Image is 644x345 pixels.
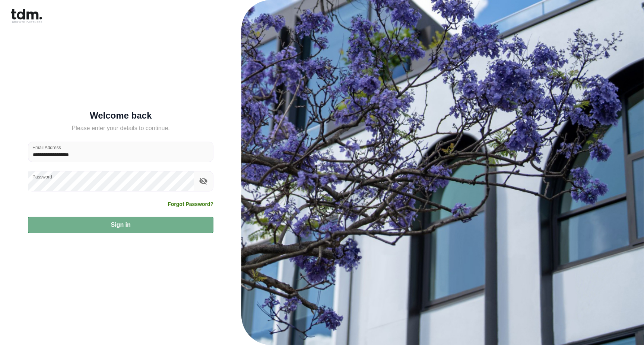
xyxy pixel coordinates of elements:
button: Sign in [28,217,213,233]
button: toggle password visibility [197,175,210,187]
h5: Please enter your details to continue. [28,124,213,133]
h5: Welcome back [28,112,213,119]
label: Password [32,174,52,180]
label: Email Address [32,144,61,151]
a: Forgot Password? [168,200,213,208]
